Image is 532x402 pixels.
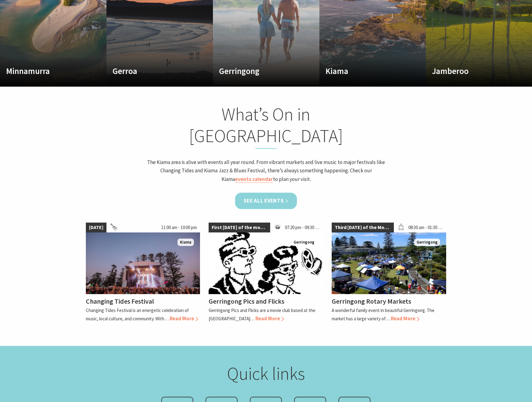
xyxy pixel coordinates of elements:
span: 07:20 pm - 09:30 pm [282,223,323,232]
span: 11:00 am - 10:00 pm [158,223,200,232]
a: See all Events [235,193,297,209]
h4: Gerringong Pics and Flicks [209,297,284,306]
a: [DATE] 11:00 am - 10:00 pm Changing Tides Main Stage Kiama Changing Tides Festival Changing Tides... [86,223,200,323]
h2: What’s On in [GEOGRAPHIC_DATA] [146,104,387,149]
p: Changing Tides Festival is an energetic celebration of music, local culture, and community. With… [86,307,189,322]
h2: Quick links [146,363,387,384]
h4: Jamberoo [432,66,510,76]
h4: Gerroa [113,66,191,76]
span: Gerringong [291,239,317,246]
p: A wonderful family event in beautiful Gerringong. The market has a large variety of… [332,307,434,322]
h4: Minnamurra [6,66,84,76]
h4: Gerringong Rotary Markets [332,297,411,306]
h4: Gerringong [219,66,297,76]
span: [DATE] [86,223,106,232]
span: First [DATE] of the month [209,223,270,232]
img: Changing Tides Main Stage [86,232,200,294]
span: Read More [170,315,198,322]
p: The Kiama area is alive with events all year round. From vibrant markets and live music to major ... [146,158,387,183]
a: events calendar [235,176,273,183]
p: Gerringong Pics and Flicks are a movie club based at the [GEOGRAPHIC_DATA]… [209,307,315,322]
span: Third [DATE] of the Month [332,223,394,232]
a: First [DATE] of the month 07:20 pm - 09:30 pm Gerringong Gerringong Pics and Flicks Gerringong Pi... [209,223,323,323]
span: Read More [255,315,284,322]
span: 08:30 am - 01:30 pm [405,223,446,232]
span: Kiama [178,239,194,246]
h4: Changing Tides Festival [86,297,154,306]
span: Gerringong [414,239,440,246]
img: Christmas Market and Street Parade [332,232,446,294]
h4: Kiama [326,66,404,76]
a: Third [DATE] of the Month 08:30 am - 01:30 pm Christmas Market and Street Parade Gerringong Gerri... [332,223,446,323]
span: Read More [391,315,419,322]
